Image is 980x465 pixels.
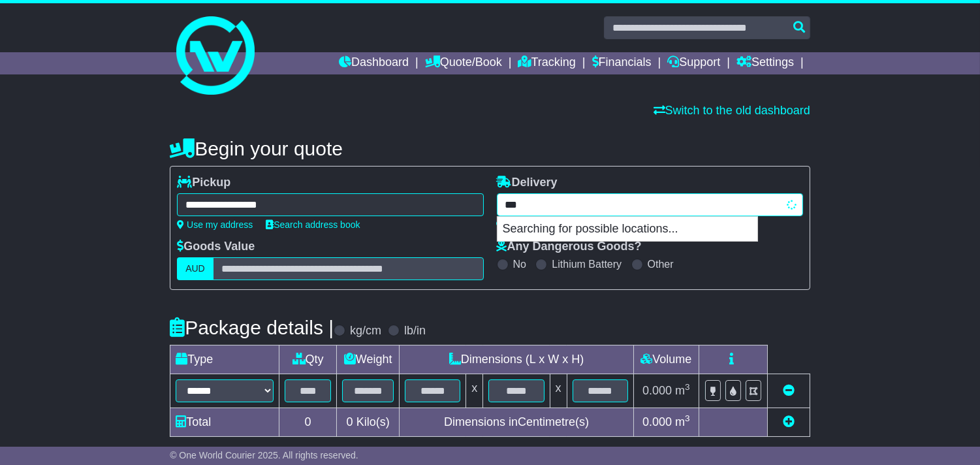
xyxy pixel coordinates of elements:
td: Weight [337,345,400,374]
label: Delivery [497,176,558,190]
a: Add new item [783,415,795,428]
a: Search address book [266,219,360,230]
label: AUD [177,257,213,280]
sup: 3 [685,382,690,392]
label: Lithium Battery [552,258,622,270]
label: lb/in [404,324,426,338]
td: Dimensions (L x W x H) [400,345,634,374]
label: No [513,258,526,270]
span: m [675,384,690,397]
td: 0 [279,408,337,437]
h4: Package details | [170,317,334,338]
td: Qty [279,345,337,374]
span: © One World Courier 2025. All rights reserved. [170,450,358,460]
a: Financials [592,52,652,74]
td: Volume [633,345,699,374]
span: 0 [347,415,353,428]
label: Pickup [177,176,230,190]
sup: 3 [685,413,690,423]
a: Settings [736,52,794,74]
a: Use my address [177,219,253,230]
typeahead: Please provide city [497,193,803,216]
span: 0.000 [642,415,672,428]
label: Goods Value [177,240,255,254]
a: Quote/Book [425,52,502,74]
h4: Begin your quote [170,138,810,159]
span: m [675,415,690,428]
label: Other [648,258,674,270]
a: Switch to the old dashboard [654,104,810,117]
a: Dashboard [339,52,409,74]
a: Support [667,52,720,74]
td: Dimensions in Centimetre(s) [400,408,634,437]
label: kg/cm [350,324,381,338]
p: Searching for possible locations... [498,217,757,242]
a: Remove this item [783,384,795,397]
td: x [466,374,483,408]
a: Tracking [518,52,576,74]
td: Total [170,408,279,437]
label: Any Dangerous Goods? [497,240,642,254]
td: x [550,374,567,408]
span: 0.000 [642,384,672,397]
td: Type [170,345,279,374]
td: Kilo(s) [337,408,400,437]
